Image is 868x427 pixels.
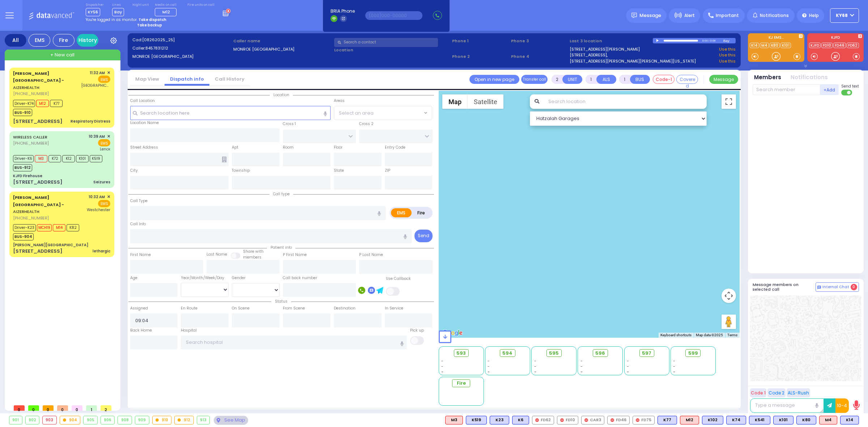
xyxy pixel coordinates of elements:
div: EMS [29,34,50,47]
span: EMS [98,200,110,207]
span: - [580,369,583,375]
span: 0 [43,405,54,411]
button: Toggle fullscreen view [722,94,736,109]
span: Location [270,92,293,98]
span: Bay [112,8,124,16]
span: - [627,364,629,369]
label: KJ EMS... [748,36,804,41]
div: [PERSON_NAME][GEOGRAPHIC_DATA] [13,242,88,248]
div: See map [214,416,248,425]
label: Night unit [132,3,149,7]
div: K519 [466,416,487,424]
div: 903 [43,416,56,424]
span: Help [809,12,819,19]
button: Covered [676,75,698,84]
a: Map View [130,76,165,82]
span: Status [271,299,291,304]
label: Lines [112,3,124,7]
div: M4 [819,416,837,424]
div: BLS [466,416,487,424]
a: K80 [770,43,780,48]
span: Phone 3 [511,38,567,44]
div: 902 [26,416,39,424]
label: Fire [411,208,431,217]
span: Phone 2 [452,54,509,60]
label: Room [283,145,294,150]
span: + New call [50,51,75,59]
label: Destination [334,306,356,311]
div: FD10 [557,416,578,424]
div: M12 [680,416,699,424]
a: Use this [719,58,736,64]
div: K102 [702,416,723,424]
span: Important [716,12,739,19]
img: red-radio-icon.svg [560,418,564,422]
img: comment-alt.png [817,286,821,289]
span: K12 [62,155,75,162]
div: All [5,34,26,47]
label: From Scene [283,306,305,311]
label: MONROE [GEOGRAPHIC_DATA] [233,46,332,52]
button: ALS [596,75,616,84]
label: Fire units on call [187,3,214,7]
span: members [243,255,261,260]
span: Notifications [760,12,789,19]
span: Westchester [87,207,110,213]
img: Logo [29,11,77,20]
label: Medic on call [155,3,179,7]
span: 10:39 AM [89,134,105,139]
button: Send [414,230,433,242]
label: Call Location [130,98,155,104]
label: ZIP [385,168,390,174]
div: 0:00 [702,37,708,45]
input: (000)000-00000 [365,11,422,20]
input: Search hospital [181,336,407,349]
label: First Name [130,252,151,258]
div: K23 [490,416,509,424]
span: Driver-K74 [13,100,35,107]
span: Driver-K23 [13,224,36,231]
div: [STREET_ADDRESS] [13,118,63,125]
span: Lenox [100,146,110,152]
img: message.svg [631,13,637,18]
img: red-radio-icon.svg [535,418,539,422]
a: Open this area in Google Maps (opens a new window) [441,328,464,338]
label: Floor [334,145,342,150]
a: WIRELESS CALLER [13,134,47,140]
div: 913 [197,416,210,424]
button: Drag Pegman onto the map to open Street View [722,315,736,329]
strong: Take backup [137,22,162,28]
button: ALS-Rush [787,388,810,397]
span: You're logged in as monitor. [86,17,137,22]
span: 597 [642,350,651,357]
div: FD75 [633,416,655,424]
img: red-radio-icon.svg [610,418,614,422]
label: Call Info [130,221,146,227]
button: +Add [820,84,839,95]
span: K77 [50,100,63,107]
label: State [334,168,344,174]
div: BLS [658,416,677,424]
label: Call back number [283,275,317,281]
button: 10-4 [835,398,849,413]
label: City [130,168,138,174]
div: K77 [658,416,677,424]
a: History [77,34,98,47]
span: BUS-904 [13,233,34,240]
label: Hospital [181,328,197,333]
a: [STREET_ADDRESS][PERSON_NAME][PERSON_NAME][US_STATE] [570,58,696,64]
span: K72 [48,155,61,162]
span: K82 [67,224,79,231]
label: Location [334,47,450,53]
span: 595 [549,350,559,357]
button: Code 1 [750,388,766,397]
span: EMS [98,139,110,146]
div: Respiratory Distress [71,119,110,124]
span: Alert [684,12,695,19]
a: KJFD [809,43,821,48]
button: BUS [630,75,650,84]
label: Turn off text [841,89,853,96]
span: 0 [72,405,82,411]
span: Colombia Children's Hospital [81,83,110,88]
span: - [488,364,490,369]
